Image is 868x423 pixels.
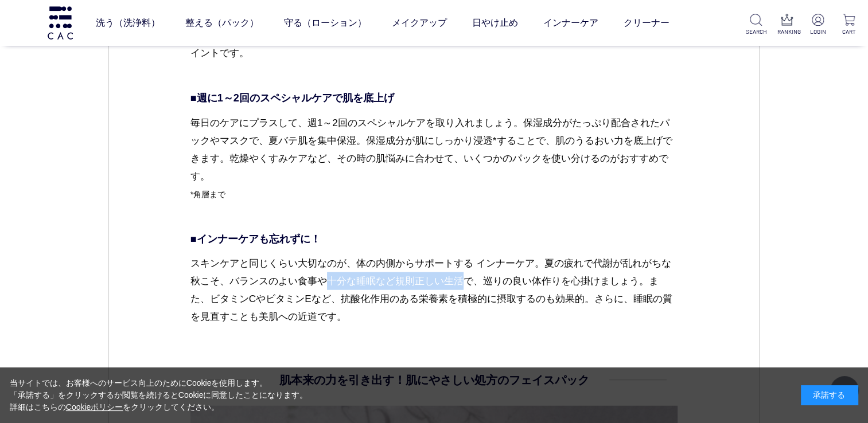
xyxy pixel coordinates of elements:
a: CART [839,14,859,36]
a: 日やけ止め [472,7,517,39]
a: 整える（パック） [185,7,258,39]
a: 守る（ローション） [283,7,366,39]
p: スキンケアと同じくらい大切なのが、体の内側からサポートする インナーケア。夏の疲れで代謝が乱れがちな秋こそ、バランスのよい食事や十分な睡眠など規則正しい生活で、巡りの良い体作りを心掛けましょう。... [190,254,678,326]
span: *角層まで [190,190,225,199]
a: RANKING [777,14,797,36]
a: Cookieポリシー [66,402,123,412]
img: logo [46,6,75,39]
a: クリーナー [623,7,669,39]
a: メイクアップ [391,7,446,39]
p: RANKING [777,28,797,36]
p: SEARCH [746,28,766,36]
div: 承諾する [801,385,858,405]
a: インナーケア [543,7,598,39]
a: 洗う（洗浄料） [95,7,159,39]
p: 毎日のケアにプラスして、週1～2回のスペシャルケアを取り入れましょう。保湿成分がたっぷり配合されたパックやマスクで、夏バテ肌を集中保湿。保湿成分が肌にしっかり浸透*することで、肌のうるおい力を底... [190,114,678,221]
a: LOGIN [808,14,828,36]
a: SEARCH [746,14,766,36]
p: ■インナーケアも忘れずに！ [190,232,678,247]
p: LOGIN [808,28,828,36]
p: ■週に1～2回のスペシャルケアで肌を底上げ [190,91,678,106]
p: CART [839,28,859,36]
div: 当サイトでは、お客様へのサービス向上のためにCookieを使用します。 「承諾する」をクリックするか閲覧を続けるとCookieに同意したことになります。 詳細はこちらの をクリックしてください。 [10,377,308,413]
